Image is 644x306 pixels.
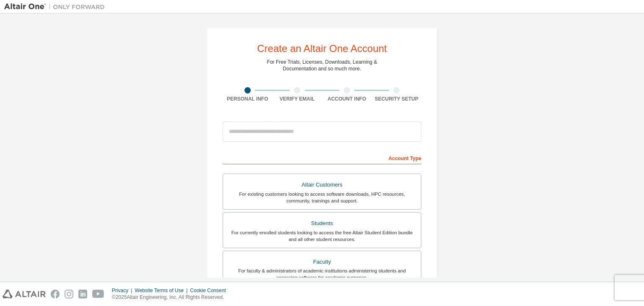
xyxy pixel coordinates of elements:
[372,96,422,102] div: Security Setup
[3,290,46,298] img: altair_logo.svg
[322,96,372,102] div: Account Info
[65,290,73,298] img: instagram.svg
[273,96,322,102] div: Verify Email
[4,3,109,11] img: Altair One
[78,290,87,298] img: linkedin.svg
[228,191,416,204] div: For existing customers looking to access software downloads, HPC resources, community, trainings ...
[228,256,416,268] div: Faculty
[228,267,416,281] div: For faculty & administrators of academic institutions administering students and accessing softwa...
[223,151,421,164] div: Account Type
[51,290,60,298] img: facebook.svg
[112,287,135,294] div: Privacy
[92,290,104,298] img: youtube.svg
[112,294,231,301] p: © 2025 Altair Engineering, Inc. All Rights Reserved.
[135,287,190,294] div: Website Terms of Use
[267,59,377,72] div: For Free Trials, Licenses, Downloads, Learning & Documentation and so much more.
[228,218,416,229] div: Students
[228,229,416,243] div: For currently enrolled students looking to access the free Altair Student Edition bundle and all ...
[223,96,273,102] div: Personal Info
[228,179,416,191] div: Altair Customers
[190,287,231,294] div: Cookie Consent
[257,44,387,54] div: Create an Altair One Account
